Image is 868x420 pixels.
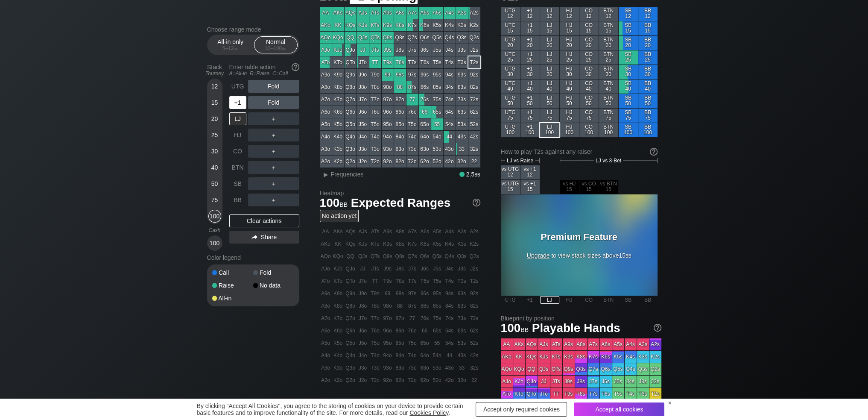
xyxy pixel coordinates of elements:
div: 85o [394,118,406,130]
div: +1 25 [520,50,540,65]
div: BB 50 [638,94,658,108]
div: K5o [332,118,344,130]
div: Q2o [345,156,357,167]
div: Q4s [444,32,456,44]
div: 33 [456,143,468,155]
div: CO 75 [579,109,599,123]
div: JTo [357,56,369,68]
div: 52o [431,156,443,167]
div: 98o [382,81,394,93]
div: A4o [320,131,332,143]
div: T2o [369,156,381,167]
div: K3s [456,19,468,31]
div: HJ 100 [560,123,579,137]
div: J5s [431,44,443,56]
div: 93o [382,143,394,155]
div: J2s [468,44,480,56]
div: 88 [394,81,406,93]
div: T5o [369,118,381,130]
div: 65s [431,106,443,118]
div: JTs [369,44,381,56]
div: KTs [369,19,381,31]
div: HJ 20 [560,36,579,50]
div: LJ 100 [540,123,559,137]
div: 32o [456,156,468,167]
div: 62o [419,156,431,167]
div: 77 [406,94,418,106]
div: 87o [394,94,406,106]
div: 84o [394,131,406,143]
div: T8o [369,81,381,93]
div: Q5o [345,118,357,130]
div: BTN 50 [599,94,618,108]
div: BB 25 [638,50,658,65]
div: Q3o [345,143,357,155]
div: J3o [357,143,369,155]
div: CO 100 [579,123,599,137]
div: ATo [320,56,332,68]
div: KJs [357,19,369,31]
div: LJ 12 [540,7,559,21]
div: BTN [229,161,246,174]
div: J9o [357,69,369,81]
div: BB 20 [638,36,658,50]
div: Q6o [345,106,357,118]
div: UTG [229,80,246,93]
div: TT [369,56,381,68]
div: 5 – 12 [213,45,248,51]
div: 43o [444,143,456,155]
div: QQ [345,32,357,44]
div: 50 [208,177,221,190]
div: No data [253,282,294,288]
div: UTG 12 [501,7,520,21]
a: Cookies Policy [409,409,448,416]
div: J4o [357,131,369,143]
div: +1 12 [520,7,540,21]
div: A9s [382,7,394,19]
div: BB 40 [638,79,658,94]
div: UTG 100 [501,123,520,137]
div: HJ 50 [560,94,579,108]
div: T6s [419,56,431,68]
div: K8s [394,19,406,31]
span: LJ vs Raise [507,158,533,164]
div: AJo [320,44,332,56]
div: 85s [431,81,443,93]
div: UTG 50 [501,94,520,108]
div: BTN 25 [599,50,618,65]
div: SB 12 [619,7,638,21]
div: T5s [431,56,443,68]
div: LJ 30 [540,65,559,79]
div: UTG 25 [501,50,520,65]
img: help.32db89a4.svg [649,147,658,156]
div: LJ 40 [540,79,559,94]
div: KJo [332,44,344,56]
div: 40 [208,161,221,174]
div: Q4o [345,131,357,143]
div: +1 100 [520,123,540,137]
div: A3s [456,7,468,19]
div: ＋ [248,112,299,125]
div: HJ 30 [560,65,579,79]
div: KK [332,19,344,31]
div: 2.5 [459,171,480,178]
div: 63o [419,143,431,155]
div: LJ 75 [540,109,559,123]
div: UTG 75 [501,109,520,123]
div: 96o [382,106,394,118]
div: 92s [468,69,480,81]
div: 54s [444,118,456,130]
div: All-in only [211,37,250,53]
div: 25 [208,129,221,141]
div: 65o [419,118,431,130]
div: 99 [382,69,394,81]
div: BB 75 [638,109,658,123]
div: A4s [444,7,456,19]
div: T2s [468,56,480,68]
div: K7s [406,19,418,31]
img: help.32db89a4.svg [653,323,662,332]
div: 74s [444,94,456,106]
div: 92o [382,156,394,167]
div: ＋ [248,145,299,158]
div: 75o [406,118,418,130]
